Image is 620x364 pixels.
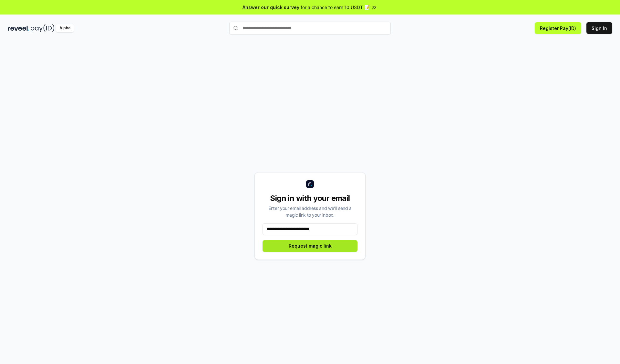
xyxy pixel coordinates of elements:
img: pay_id [31,24,55,32]
img: reveel_dark [8,24,29,32]
span: for a chance to earn 10 USDT 📝 [301,4,370,11]
span: Answer our quick survey [243,4,299,11]
button: Register Pay(ID) [535,22,581,34]
div: Alpha [56,24,74,32]
img: logo_small [306,180,314,188]
button: Sign In [586,22,612,34]
div: Sign in with your email [263,193,357,203]
div: Enter your email address and we’ll send a magic link to your inbox. [263,205,357,218]
button: Request magic link [263,240,357,252]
